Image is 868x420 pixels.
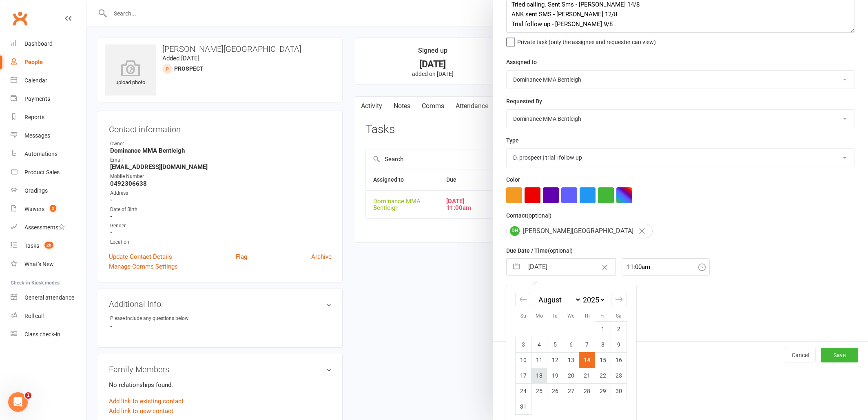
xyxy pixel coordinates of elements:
div: People [24,59,43,65]
div: Reports [24,114,44,120]
td: Sunday, August 3, 2025 [516,337,531,352]
span: 1 [25,392,31,399]
small: Tu [552,313,558,319]
label: Color [506,175,520,184]
a: Dashboard [11,35,86,53]
td: Friday, August 22, 2025 [595,368,611,383]
button: Clear Date [598,259,612,275]
div: Messages [24,132,50,139]
td: Saturday, August 9, 2025 [611,337,627,352]
div: Move backward to switch to the previous month. [515,293,531,306]
td: Thursday, August 28, 2025 [579,383,595,399]
a: Calendar [11,71,86,90]
small: Sa [616,313,622,319]
div: What's New [24,261,54,267]
td: Sunday, August 24, 2025 [516,383,531,399]
td: Wednesday, August 6, 2025 [563,337,579,352]
div: Product Sales [24,169,60,176]
a: Assessments [11,218,86,237]
small: Su [520,313,526,319]
label: Contact [506,211,551,220]
div: Class check-in [24,331,60,338]
a: Roll call [11,307,86,325]
a: Reports [11,108,86,127]
div: Automations [24,151,58,157]
label: Type [506,136,519,145]
div: Gradings [24,187,48,194]
td: Tuesday, August 26, 2025 [547,383,563,399]
small: (optional) [548,247,573,254]
label: Due Date / Time [506,246,573,255]
td: Sunday, August 31, 2025 [516,399,531,414]
small: Mo [536,313,543,319]
div: Waivers [24,206,44,212]
td: Tuesday, August 19, 2025 [547,368,563,383]
td: Saturday, August 2, 2025 [611,321,627,337]
td: Monday, August 4, 2025 [531,337,547,352]
a: What's New [11,255,86,273]
label: Requested By [506,97,542,106]
td: Thursday, August 7, 2025 [579,337,595,352]
td: Saturday, August 23, 2025 [611,368,627,383]
td: Wednesday, August 13, 2025 [563,352,579,368]
div: Roll call [24,313,44,319]
a: Class kiosk mode [11,325,86,344]
a: Payments [11,90,86,108]
a: Messages [11,127,86,145]
td: Selected. Thursday, August 14, 2025 [579,352,595,368]
td: Saturday, August 30, 2025 [611,383,627,399]
button: Save [821,348,858,362]
td: Wednesday, August 27, 2025 [563,383,579,399]
td: Saturday, August 16, 2025 [611,352,627,368]
td: Wednesday, August 20, 2025 [563,368,579,383]
td: Tuesday, August 5, 2025 [547,337,563,352]
label: Assigned to [506,58,537,67]
td: Friday, August 1, 2025 [595,321,611,337]
a: Product Sales [11,163,86,182]
div: Dashboard [24,40,53,47]
a: Clubworx [10,8,30,29]
td: Sunday, August 17, 2025 [516,368,531,383]
a: Waivers 3 [11,200,86,218]
td: Monday, August 18, 2025 [531,368,547,383]
td: Friday, August 8, 2025 [595,337,611,352]
a: Gradings [11,182,86,200]
td: Sunday, August 10, 2025 [516,352,531,368]
small: Fr [600,313,605,319]
a: Automations [11,145,86,163]
small: (optional) [527,212,551,219]
a: Tasks 26 [11,237,86,255]
small: We [567,313,574,319]
span: 3 [50,205,56,212]
td: Monday, August 11, 2025 [531,352,547,368]
div: Payments [24,96,50,102]
iframe: Intercom live chat [8,392,28,412]
td: Friday, August 15, 2025 [595,352,611,368]
a: People [11,53,86,71]
div: Tasks [24,242,39,249]
button: Cancel [785,348,816,362]
td: Thursday, August 21, 2025 [579,368,595,383]
td: Monday, August 25, 2025 [531,383,547,399]
div: General attendance [24,294,74,301]
span: 26 [44,242,53,249]
a: General attendance kiosk mode [11,289,86,307]
td: Tuesday, August 12, 2025 [547,352,563,368]
div: [PERSON_NAME][GEOGRAPHIC_DATA] [506,224,653,238]
small: Th [584,313,590,319]
td: Friday, August 29, 2025 [595,383,611,399]
span: Private task (only the assignee and requester can view) [517,36,656,45]
div: Assessments [24,224,65,231]
span: DH [510,226,520,236]
div: Move forward to switch to the next month. [611,293,627,306]
div: Calendar [24,77,47,84]
label: Email preferences [506,283,554,292]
